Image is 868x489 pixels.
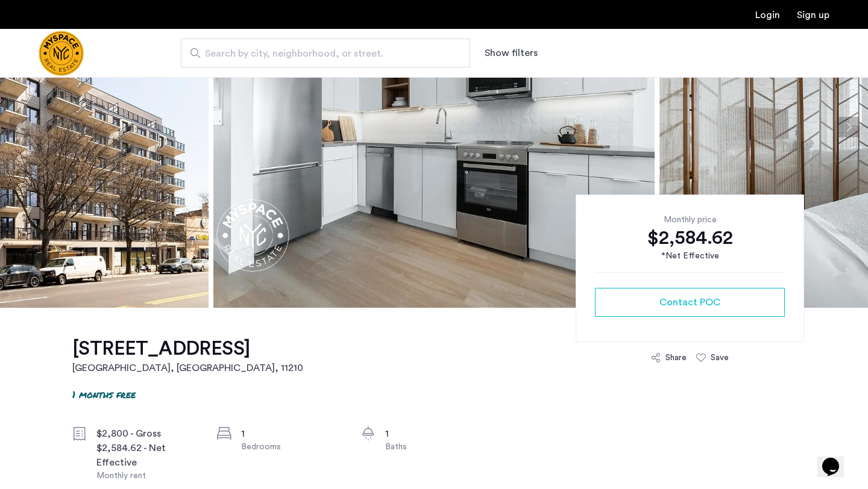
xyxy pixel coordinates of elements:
div: $2,584.62 - Net Effective [96,441,198,470]
h2: [GEOGRAPHIC_DATA], [GEOGRAPHIC_DATA] , 11210 [72,361,303,375]
h1: [STREET_ADDRESS] [72,337,303,361]
div: 1 [241,426,342,441]
div: Share [665,352,687,364]
div: *Net Effective [595,250,785,263]
input: Apartment Search [181,39,470,67]
p: 1 months free [72,387,136,401]
div: Baths [385,441,486,453]
div: Monthly rent [96,470,198,482]
iframe: chat widget [817,441,856,477]
a: Login [755,10,780,20]
div: $2,800 - Gross [96,426,198,441]
span: Search by city, neighborhood, or street. [205,46,436,61]
div: Save [711,352,729,364]
button: Show or hide filters [485,46,538,60]
div: $2,584.62 [595,226,785,250]
button: Previous apartment [9,117,30,137]
div: Monthly price [595,214,785,226]
button: Next apartment [838,117,859,137]
a: Registration [797,10,829,20]
button: button [595,288,785,317]
span: Contact POC [659,295,720,310]
div: Bedrooms [241,441,342,453]
a: [STREET_ADDRESS][GEOGRAPHIC_DATA], [GEOGRAPHIC_DATA], 11210 [72,337,303,375]
img: logo [39,31,84,76]
div: 1 [385,426,486,441]
a: Cazamio Logo [39,31,84,76]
